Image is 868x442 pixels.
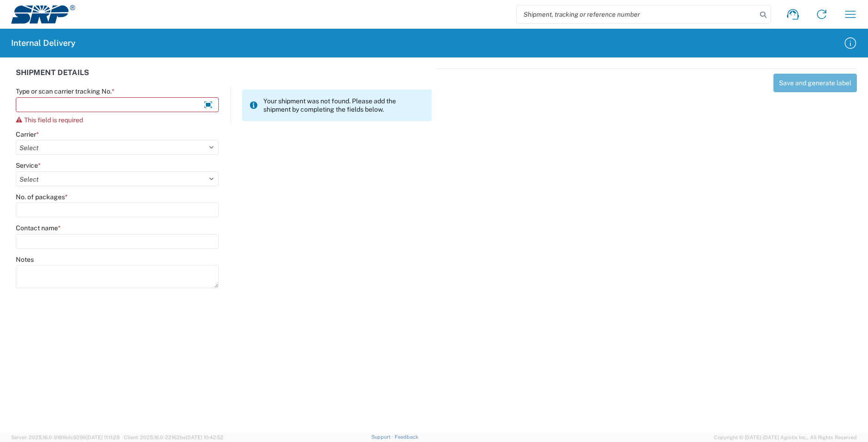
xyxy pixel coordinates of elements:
a: Support [371,434,395,440]
label: Type or scan carrier tracking No. [16,87,115,95]
div: SHIPMENT DETAILS [16,69,432,87]
span: [DATE] 11:11:28 [86,435,120,440]
img: srp [11,5,75,24]
label: Service [16,161,41,170]
span: Your shipment was not found. Please add the shipment by completing the fields below. [263,97,424,114]
label: No. of packages [16,193,68,201]
h2: Internal Delivery [11,38,76,49]
input: Shipment, tracking or reference number [517,6,757,23]
span: This field is required [24,116,83,124]
a: Feedback [395,434,418,440]
label: Notes [16,255,34,264]
label: Carrier [16,130,39,139]
span: [DATE] 10:42:52 [186,435,223,440]
span: Copyright © [DATE]-[DATE] Agistix Inc., All Rights Reserved [714,433,857,442]
span: Client: 2025.16.0-22162be [124,435,223,440]
span: Server: 2025.16.0-91816dc9296 [11,435,120,440]
label: Contact name [16,224,61,232]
